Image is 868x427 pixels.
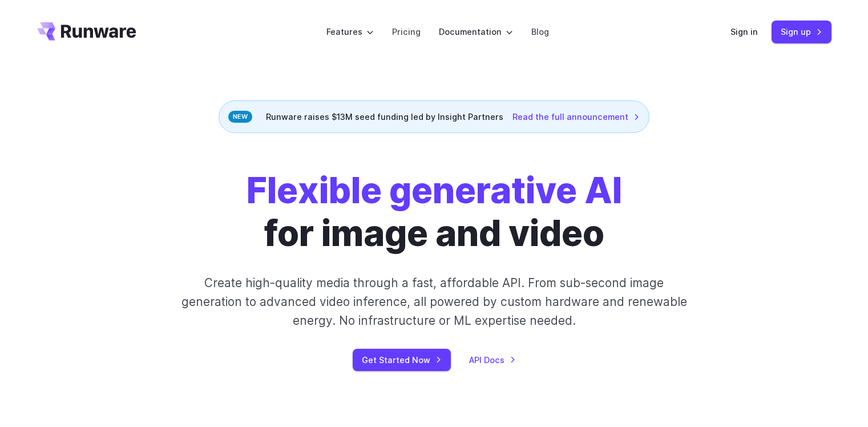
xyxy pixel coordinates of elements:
label: Features [326,25,374,38]
label: Documentation [439,25,513,38]
div: Runware raises $13M seed funding led by Insight Partners [219,100,649,133]
strong: Flexible generative AI [247,169,622,212]
a: API Docs [469,353,516,366]
h1: for image and video [247,170,622,255]
a: Blog [531,25,549,38]
a: Read the full announcement [512,110,640,123]
a: Go to / [37,22,136,41]
p: Create high-quality media through a fast, affordable API. From sub-second image generation to adv... [180,273,688,331]
a: Pricing [392,25,421,38]
a: Get Started Now [353,349,451,371]
a: Sign up [772,21,831,43]
a: Sign in [730,25,758,38]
